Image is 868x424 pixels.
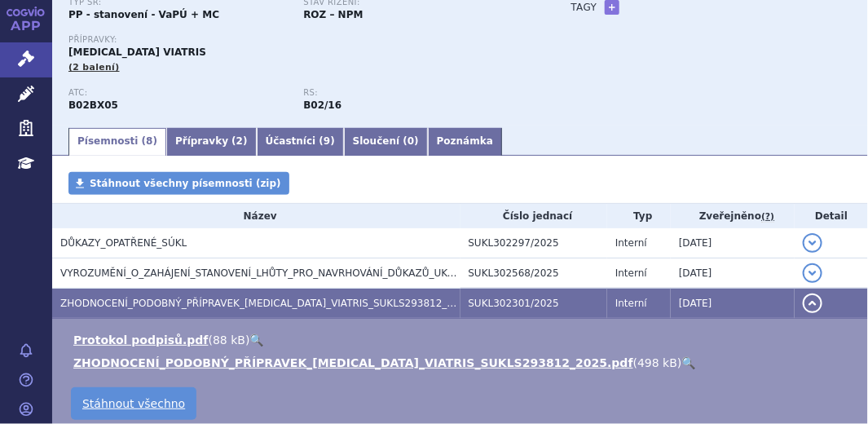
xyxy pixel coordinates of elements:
td: SUKL302301/2025 [460,288,608,318]
span: Interní [615,298,647,309]
td: [DATE] [671,228,795,258]
span: 0 [408,135,414,147]
th: Typ [607,204,671,228]
button: detail [803,263,822,283]
th: Název [52,204,460,228]
button: detail [803,233,822,253]
span: 88 kB [213,333,245,347]
span: (2 balení) [68,62,120,73]
p: RS: [303,88,522,98]
button: detail [803,294,822,313]
a: ZHODNOCENÍ_PODOBNÝ_PŘÍPRAVEK_[MEDICAL_DATA]_VIATRIS_SUKLS293812_2025.pdf [73,356,633,369]
span: 498 kB [637,356,677,369]
span: [MEDICAL_DATA] VIATRIS [68,46,206,58]
li: ( ) [73,332,852,348]
span: 9 [324,135,330,147]
td: [DATE] [671,288,795,318]
a: Stáhnout všechny písemnosti (zip) [68,172,289,195]
span: ZHODNOCENÍ_PODOBNÝ_PŘÍPRAVEK_ELTROMBOPAG_VIATRIS_SUKLS293812_2025 [60,298,472,309]
a: Stáhnout všechno [71,387,196,420]
strong: PP - stanovení - VaPÚ + MC [68,9,219,20]
a: Poznámka [428,128,502,156]
abbr: (?) [761,211,774,223]
th: Detail [795,204,868,228]
strong: ROZ – NPM [303,9,363,20]
strong: ELTROMBOPAG [68,99,118,111]
strong: romiplostim a eltrombopag [303,99,341,111]
td: SUKL302568/2025 [460,258,608,288]
a: Sloučení (0) [344,128,428,156]
th: Zveřejněno [671,204,795,228]
li: ( ) [73,355,852,371]
a: Písemnosti (8) [68,128,166,156]
span: 2 [236,135,243,147]
td: [DATE] [671,258,795,288]
span: Stáhnout všechny písemnosti (zip) [90,178,281,189]
p: Přípravky: [68,35,539,45]
a: Přípravky (2) [166,128,257,156]
a: 🔍 [249,333,263,347]
span: 8 [146,135,152,147]
a: 🔍 [682,356,696,369]
span: VYROZUMĚNÍ_O_ZAHÁJENÍ_STANOVENÍ_LHŮTY_PRO_NAVRHOVÁNÍ_DŮKAZŮ_UKO_ELTROMBOPAG_VIATRIS_SUKLS293812_2025 [60,267,687,279]
td: SUKL302297/2025 [460,228,608,258]
span: DŮKAZY_OPATŘENÉ_SÚKL [60,237,187,249]
span: Interní [615,267,647,279]
p: ATC: [68,88,287,98]
a: Protokol podpisů.pdf [73,333,209,347]
a: Účastníci (9) [257,128,344,156]
th: Číslo jednací [460,204,608,228]
span: Interní [615,237,647,249]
